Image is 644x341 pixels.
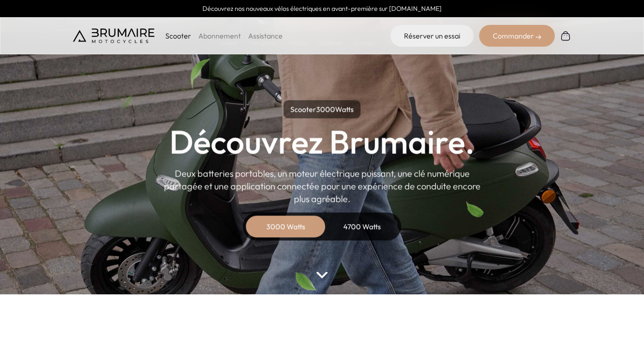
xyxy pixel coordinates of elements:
p: Scooter [165,30,191,41]
p: Scooter Watts [284,100,360,118]
div: Commander [479,25,555,47]
div: 4700 Watts [326,216,398,237]
a: Abonnement [198,31,241,40]
h1: Découvrez Brumaire. [169,125,475,158]
img: right-arrow-2.png [536,34,541,40]
a: Réserver un essai [390,25,474,47]
img: Brumaire Motocycles [73,29,154,43]
img: Panier [560,30,571,41]
img: arrow-bottom.png [316,272,328,279]
p: Deux batteries portables, un moteur électrique puissant, une clé numérique partagée et une applic... [163,167,481,205]
div: 3000 Watts [250,216,322,237]
a: Assistance [248,31,283,40]
span: 3000 [316,105,335,114]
